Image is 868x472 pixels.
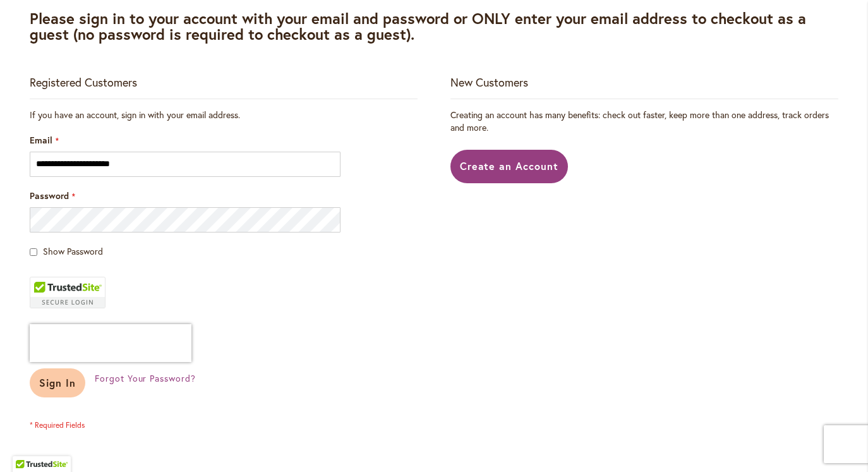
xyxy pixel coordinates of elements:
[30,8,806,44] strong: Please sign in to your account with your email and password or ONLY enter your email address to c...
[450,150,569,183] a: Create an Account
[9,427,45,463] iframe: Launch Accessibility Center
[460,159,559,172] span: Create an Account
[43,245,103,257] span: Show Password
[30,324,191,362] iframe: reCAPTCHA
[30,75,137,90] strong: Registered Customers
[39,376,76,389] span: Sign In
[30,134,52,146] span: Email
[450,75,528,90] strong: New Customers
[30,277,105,308] div: TrustedSite Certified
[95,372,196,385] a: Forgot Your Password?
[30,190,69,202] span: Password
[30,109,418,121] div: If you have an account, sign in with your email address.
[450,109,838,134] p: Creating an account has many benefits: check out faster, keep more than one address, track orders...
[30,368,85,397] button: Sign In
